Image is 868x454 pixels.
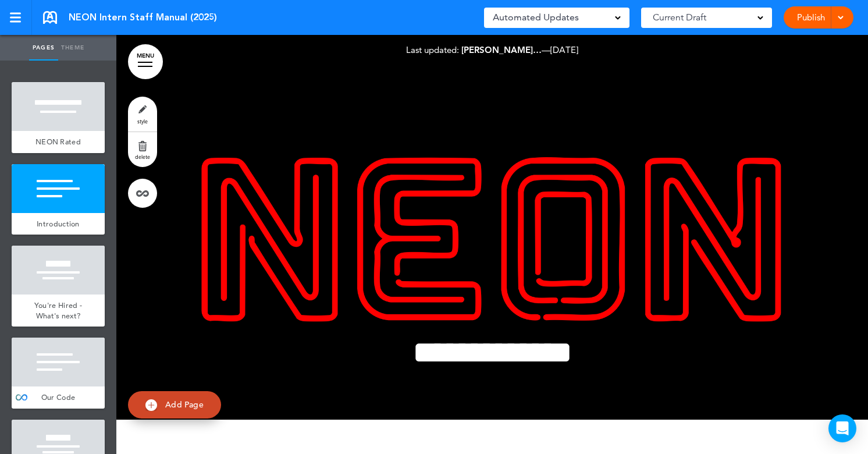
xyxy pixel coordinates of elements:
[145,399,157,411] img: add.svg
[461,44,542,55] span: [PERSON_NAME]…
[35,137,81,147] span: NEON Rated
[41,392,75,402] span: Our Code
[69,11,217,24] span: NEON Intern Staff Manual (2025)
[58,35,87,61] a: Theme
[165,399,204,410] span: Add Page
[792,6,829,29] a: Publish
[128,44,163,79] a: MENU
[406,44,459,55] span: Last updated:
[16,394,27,400] img: infinity_blue.svg
[34,300,82,321] span: You're Hired - What's next?
[128,97,157,132] a: style
[128,132,157,167] a: delete
[12,295,105,327] a: You're Hired - What's next?
[406,45,578,54] div: —
[828,414,856,442] div: Open Intercom Messenger
[37,219,80,229] span: Introduction
[550,44,578,55] span: [DATE]
[128,391,221,418] a: Add Page
[12,213,105,235] a: Introduction
[137,118,148,125] span: style
[12,386,105,409] a: Our Code
[29,35,58,61] a: Pages
[12,131,105,153] a: NEON Rated
[135,153,150,160] span: delete
[493,9,579,26] span: Automated Updates
[653,9,706,26] span: Current Draft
